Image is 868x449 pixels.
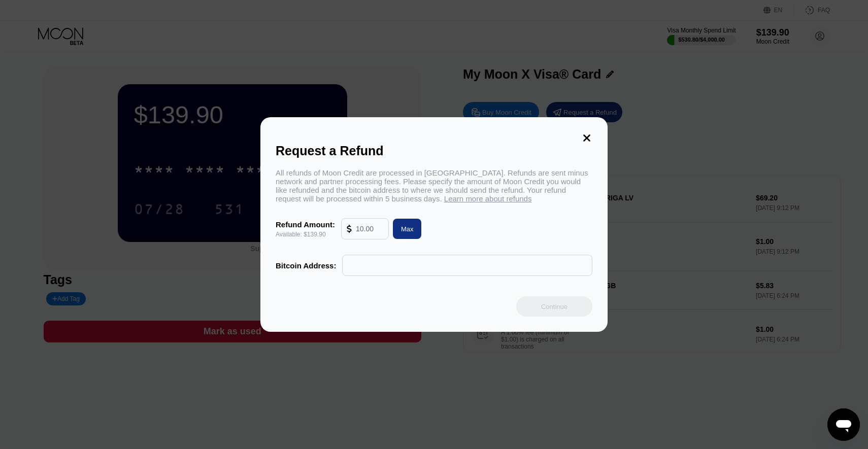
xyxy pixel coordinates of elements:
div: Request a Refund [276,144,592,158]
div: Available: $139.90 [276,231,335,238]
div: All refunds of Moon Credit are processed in [GEOGRAPHIC_DATA]. Refunds are sent minus network and... [276,168,592,203]
div: Max [389,219,422,239]
input: 10.00 [356,219,383,239]
div: Bitcoin Address: [276,261,336,270]
iframe: Button to launch messaging window, conversation in progress [827,408,860,441]
div: Refund Amount: [276,220,335,229]
div: Max [401,225,414,233]
span: Learn more about refunds [444,194,532,203]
